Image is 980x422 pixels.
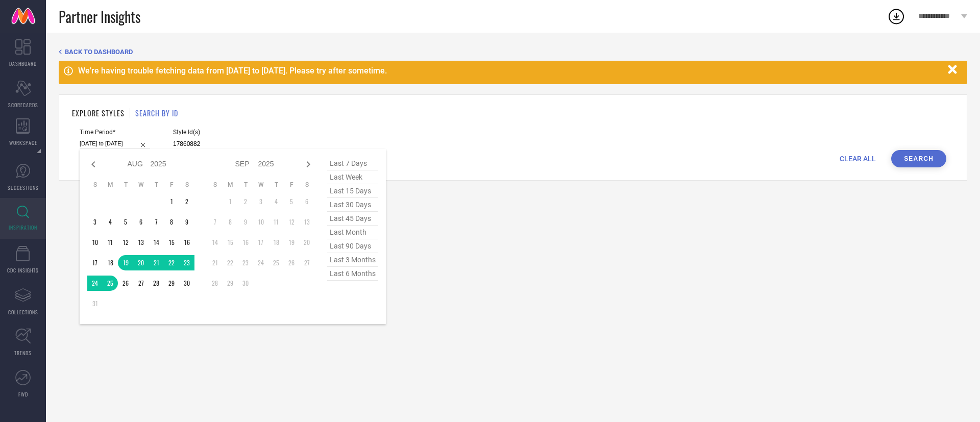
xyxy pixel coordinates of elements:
[327,198,378,212] span: last 30 days
[87,255,103,270] td: Sun Aug 17 2025
[253,255,268,270] td: Wed Sep 24 2025
[238,235,253,250] td: Tue Sep 16 2025
[327,212,378,226] span: last 45 days
[87,181,103,189] th: Sunday
[299,214,314,230] td: Sat Sep 13 2025
[103,181,118,189] th: Monday
[179,255,194,270] td: Sat Aug 23 2025
[103,235,118,250] td: Mon Aug 11 2025
[327,267,378,281] span: last 6 months
[238,214,253,230] td: Tue Sep 09 2025
[299,194,314,209] td: Sat Sep 06 2025
[253,214,268,230] td: Wed Sep 10 2025
[207,181,223,189] th: Sunday
[327,184,378,198] span: last 15 days
[327,157,378,170] span: last 7 days
[103,276,118,291] td: Mon Aug 25 2025
[72,108,125,118] h1: EXPLORE STYLES
[118,255,133,270] td: Tue Aug 19 2025
[164,181,179,189] th: Friday
[302,158,314,170] div: Next month
[299,235,314,250] td: Sat Sep 20 2025
[207,255,223,270] td: Sun Sep 21 2025
[118,181,133,189] th: Tuesday
[173,138,321,150] input: Enter comma separated style ids e.g. 12345, 67890
[284,214,299,230] td: Fri Sep 12 2025
[149,181,164,189] th: Thursday
[103,214,118,230] td: Mon Aug 04 2025
[284,181,299,189] th: Friday
[149,276,164,291] td: Thu Aug 28 2025
[299,181,314,189] th: Saturday
[78,66,943,76] div: We're having trouble fetching data from [DATE] to [DATE]. Please try after sometime.
[268,255,284,270] td: Thu Sep 25 2025
[164,214,179,230] td: Fri Aug 08 2025
[103,255,118,270] td: Mon Aug 18 2025
[327,226,378,239] span: last month
[87,214,103,230] td: Sun Aug 03 2025
[179,276,194,291] td: Sat Aug 30 2025
[59,48,967,56] div: Back TO Dashboard
[173,129,321,136] span: Style Id(s)
[238,276,253,291] td: Tue Sep 30 2025
[179,214,194,230] td: Sat Aug 09 2025
[133,181,149,189] th: Wednesday
[207,214,223,230] td: Sun Sep 07 2025
[164,194,179,209] td: Fri Aug 01 2025
[7,266,39,274] span: CDC INSIGHTS
[253,194,268,209] td: Wed Sep 03 2025
[164,276,179,291] td: Fri Aug 29 2025
[164,235,179,250] td: Fri Aug 15 2025
[133,255,149,270] td: Wed Aug 20 2025
[118,276,133,291] td: Tue Aug 26 2025
[238,255,253,270] td: Tue Sep 23 2025
[59,6,140,27] span: Partner Insights
[223,214,238,230] td: Mon Sep 08 2025
[179,235,194,250] td: Sat Aug 16 2025
[268,194,284,209] td: Thu Sep 04 2025
[223,235,238,250] td: Mon Sep 15 2025
[8,101,38,109] span: SCORECARDS
[14,349,32,357] span: TRENDS
[268,181,284,189] th: Thursday
[223,194,238,209] td: Mon Sep 01 2025
[207,235,223,250] td: Sun Sep 14 2025
[253,235,268,250] td: Wed Sep 17 2025
[268,235,284,250] td: Thu Sep 18 2025
[80,129,150,136] span: Time Period*
[118,214,133,230] td: Tue Aug 05 2025
[891,150,946,167] button: Search
[9,60,37,67] span: DASHBOARD
[149,235,164,250] td: Thu Aug 14 2025
[65,48,133,56] span: BACK TO DASHBOARD
[327,170,378,184] span: last week
[179,181,194,189] th: Saturday
[223,181,238,189] th: Monday
[87,296,103,311] td: Sun Aug 31 2025
[207,276,223,291] td: Sun Sep 28 2025
[284,255,299,270] td: Fri Sep 26 2025
[133,214,149,230] td: Wed Aug 06 2025
[840,155,876,163] span: CLEAR ALL
[133,235,149,250] td: Wed Aug 13 2025
[164,255,179,270] td: Fri Aug 22 2025
[8,184,39,191] span: SUGGESTIONS
[149,255,164,270] td: Thu Aug 21 2025
[253,181,268,189] th: Wednesday
[327,239,378,253] span: last 90 days
[9,224,37,231] span: INSPIRATION
[238,194,253,209] td: Tue Sep 02 2025
[18,390,28,398] span: FWD
[8,308,38,316] span: COLLECTIONS
[133,276,149,291] td: Wed Aug 27 2025
[268,214,284,230] td: Thu Sep 11 2025
[223,255,238,270] td: Mon Sep 22 2025
[887,7,905,26] div: Open download list
[149,214,164,230] td: Thu Aug 07 2025
[118,235,133,250] td: Tue Aug 12 2025
[87,235,103,250] td: Sun Aug 10 2025
[9,139,37,146] span: WORKSPACE
[284,194,299,209] td: Fri Sep 05 2025
[223,276,238,291] td: Mon Sep 29 2025
[179,194,194,209] td: Sat Aug 02 2025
